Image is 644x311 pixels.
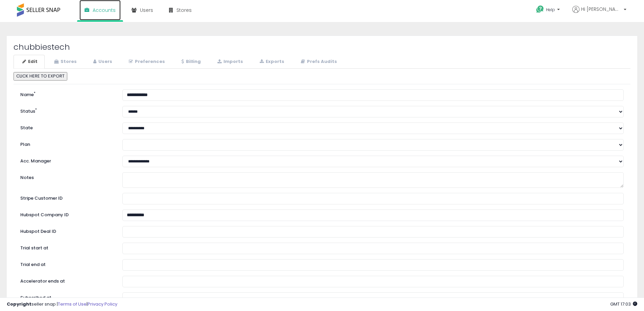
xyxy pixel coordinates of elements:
label: State [15,123,117,131]
label: Stripe Customer ID [15,193,117,202]
label: Trial end at [15,259,117,268]
a: Stores [45,55,84,69]
label: Plan [15,139,117,148]
a: Terms of Use [58,301,87,307]
span: Users [140,7,153,14]
span: 2025-10-13 17:03 GMT [610,301,637,307]
button: CLICK HERE TO EXPORT [14,72,67,81]
a: Exports [251,55,291,69]
label: Accelerator ends at [15,276,117,285]
a: Prefs Audits [292,55,344,69]
a: Preferences [120,55,172,69]
strong: Copyright [7,301,31,307]
label: Subscribed at [15,292,117,301]
span: Accounts [93,7,116,14]
div: seller snap | | [7,301,117,308]
a: Hi [PERSON_NAME] [572,6,626,21]
a: Users [85,55,119,69]
i: Get Help [536,5,544,14]
a: Privacy Policy [88,301,117,307]
label: Trial start at [15,243,117,251]
span: Stores [176,7,192,14]
span: Help [546,7,555,13]
label: Hubspot Company ID [15,209,117,218]
a: Edit [14,55,45,69]
span: Hi [PERSON_NAME] [581,6,622,13]
label: Acc. Manager [15,156,117,164]
a: Billing [173,55,208,69]
label: Hubspot Deal ID [15,226,117,235]
a: Imports [209,55,250,69]
h2: chubbiestech [14,43,630,51]
label: Status [15,106,117,115]
label: Name [15,89,117,98]
label: Notes [15,172,117,181]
